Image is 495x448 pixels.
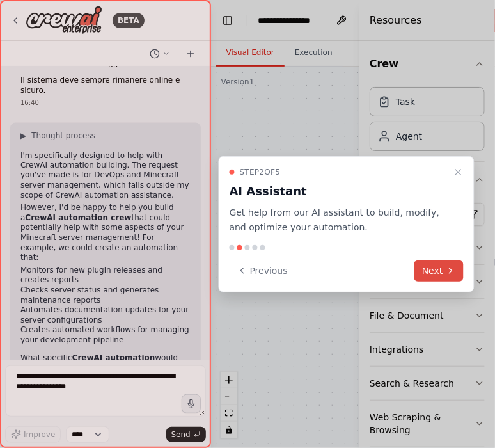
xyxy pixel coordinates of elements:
[451,164,466,180] button: Close walkthrough
[414,260,464,282] button: Next
[219,12,237,29] button: Hide left sidebar
[230,205,448,235] p: Get help from our AI assistant to build, modify, and optimize your automation.
[230,260,295,282] button: Previous
[230,182,448,200] h3: AI Assistant
[240,167,281,177] span: Step 2 of 5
